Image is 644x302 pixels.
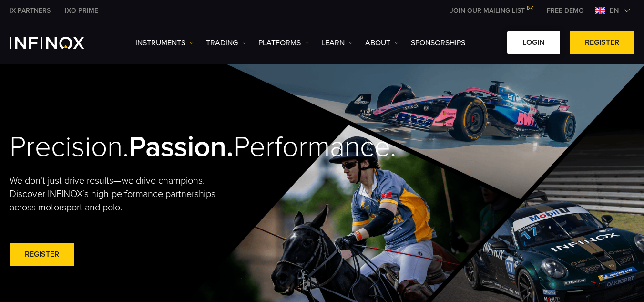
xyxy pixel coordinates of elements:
a: SPONSORSHIPS [411,37,465,49]
a: ABOUT [365,37,399,49]
h2: Precision. Performance. [10,130,291,165]
p: We don't just drive results—we drive champions. Discover INFINOX’s high-performance partnerships ... [10,174,235,214]
a: INFINOX [58,6,105,16]
a: Learn [321,37,353,49]
span: en [605,5,623,16]
a: LOGIN [507,31,560,54]
a: Instruments [135,37,194,49]
a: REGISTER [10,243,74,266]
a: TRADING [206,37,246,49]
strong: Passion. [129,130,234,164]
a: INFINOX [2,6,58,16]
a: REGISTER [570,31,634,54]
a: INFINOX MENU [540,6,591,16]
a: INFINOX Logo [10,37,107,49]
a: JOIN OUR MAILING LIST [443,7,540,15]
a: PLATFORMS [258,37,309,49]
